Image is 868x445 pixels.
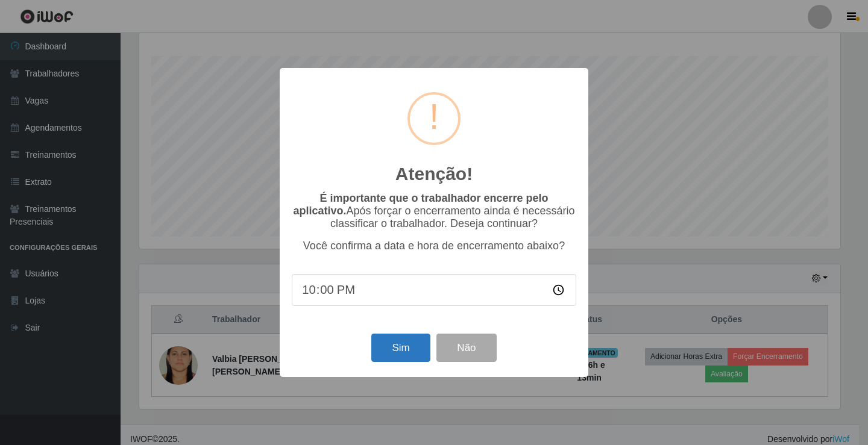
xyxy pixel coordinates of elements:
[395,163,473,185] h2: Atenção!
[371,334,430,362] button: Sim
[293,192,548,217] b: É importante que o trabalhador encerre pelo aplicativo.
[292,192,576,230] p: Após forçar o encerramento ainda é necessário classificar o trabalhador. Deseja continuar?
[292,240,576,252] p: Você confirma a data e hora de encerramento abaixo?
[436,334,496,362] button: Não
